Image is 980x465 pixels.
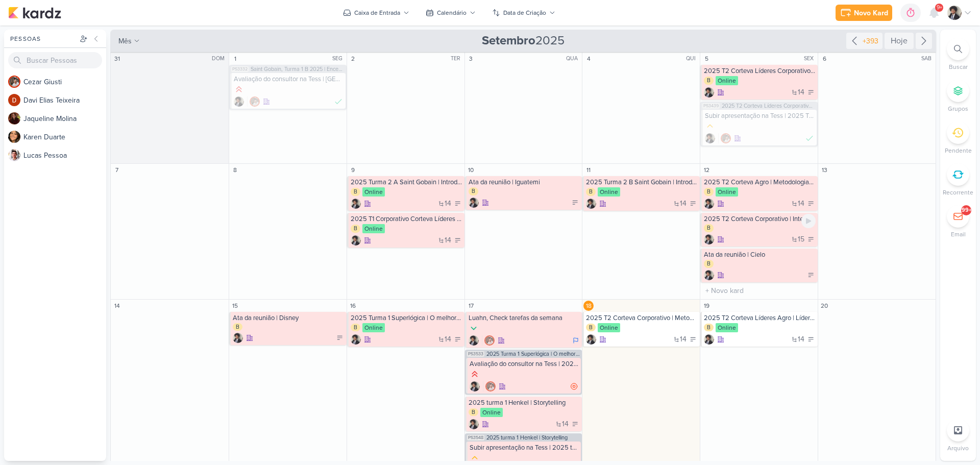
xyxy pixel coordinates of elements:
div: 18 [583,301,594,311]
span: 14 [445,237,451,244]
div: B [469,187,478,195]
div: Online [362,187,385,197]
img: Lucas Pessoa [8,149,20,161]
div: A Fazer [807,336,815,343]
div: A Fazer [454,237,461,244]
div: 2025 Turma 2 A Saint Gobain | Introdução ao projeto de Estágio [351,178,462,186]
div: Online [362,323,385,332]
span: 15 [798,236,804,243]
div: D a v i E l i a s T e i x e i r a [23,95,106,106]
div: SAB [921,55,935,63]
img: Pedro Luahn Simões [234,96,244,107]
div: 2025 T2 Corteva Corporativo | Integração [704,215,816,223]
img: Pedro Luahn Simões [704,234,714,244]
img: kardz.app [8,7,61,19]
div: A Fazer [690,200,697,207]
div: Colaboradores: Cezar Giusti [482,335,495,346]
div: Criador(a): Pedro Luahn Simões [469,419,479,429]
div: A Fazer [454,200,461,207]
div: Online [598,187,620,197]
div: Prioridade Alta [234,84,244,94]
div: Criador(a): Pedro Luahn Simões [351,334,361,345]
div: Criador(a): Pedro Luahn Simões [704,87,714,97]
div: 14 [112,301,122,311]
img: Pedro Luahn Simões [469,335,479,346]
div: Criador(a): Pedro Luahn Simões [351,199,361,209]
img: Pedro Luahn Simões [704,334,714,345]
div: 99+ [962,206,971,214]
div: Hoje [885,33,914,49]
img: Pedro Luahn Simões [351,199,361,209]
span: PS3548 [467,435,484,440]
span: PS3332 [231,66,249,72]
img: Davi Elias Teixeira [8,94,20,106]
div: Criador(a): Pedro Luahn Simões [705,133,715,143]
span: 14 [680,200,687,207]
div: J a q u e l i n e M o l i n a [23,113,106,124]
div: 15 [230,301,240,311]
img: Cezar Giusti [721,133,731,143]
span: 14 [798,200,804,207]
div: 2025 Turma 2 B Saint Gobain | Introdução ao Projeto de estágio [586,178,698,186]
div: Criador(a): Pedro Luahn Simões [586,334,596,345]
img: Pedro Luahn Simões [233,333,243,343]
img: Jaqueline Molina [8,112,20,125]
div: Pessoas [8,34,78,43]
div: B [704,260,714,268]
div: Criador(a): Pedro Luahn Simões [704,334,714,345]
span: 2025 [482,33,565,49]
img: Pedro Luahn Simões [469,419,479,429]
div: B [704,224,714,232]
div: Criador(a): Pedro Luahn Simões [233,333,243,343]
div: 11 [583,165,594,175]
div: Criador(a): Pedro Luahn Simões [586,199,596,209]
div: TER [451,55,463,63]
div: 3 [466,54,476,64]
img: Pedro Luahn Simões [470,381,480,391]
div: SEG [332,55,346,63]
div: Luahn, Check tarefas da semana [469,314,580,322]
img: Pedro Luahn Simões [351,235,361,246]
div: B [586,324,596,332]
img: Cezar Giusti [485,381,496,391]
span: 14 [798,336,804,343]
div: DOM [212,55,228,63]
div: A Fazer [572,421,579,428]
div: Criador(a): Pedro Luahn Simões [704,234,714,244]
div: QUA [566,55,581,63]
p: Recorrente [943,188,973,197]
div: K a r e n D u a r t e [23,132,106,142]
img: Pedro Luahn Simões [704,87,714,97]
div: Ata da reunião | Disney [233,314,345,322]
div: Avaliação do consultor na Tess | Saint Gobain, Turma 1 B 2025 | Encerramento [234,75,344,83]
div: Ata da reunião | Cielo [704,251,816,259]
div: SEX [804,55,817,63]
p: Email [951,230,966,239]
div: B [704,77,714,85]
div: Colaboradores: Cezar Giusti [247,96,260,107]
span: 2025 Turma 1 Superlógica | O melhor do Conflito [486,351,580,357]
div: Ligar relógio [801,214,816,228]
span: 14 [445,336,451,343]
div: Avaliação do consultor na Tess | 2025 Superlógica | O melhor do Conflito [470,360,579,368]
div: 10 [466,165,476,175]
div: 17 [466,301,476,311]
div: Criador(a): Pedro Luahn Simões [704,270,714,280]
div: 2025 T2 Corteva Corporativo | Metodologias Ágeis [586,314,698,322]
div: Criador(a): Pedro Luahn Simões [469,198,479,208]
div: B [233,323,242,331]
div: 16 [348,301,358,311]
div: A Fazer [807,89,815,96]
div: 31 [112,54,122,64]
span: 14 [562,421,569,428]
div: Subir apresentação na Tess | 2025 T2 Corteva Líderes Corporativo | Líder Formador [705,112,815,120]
div: Em atraso [571,382,578,390]
div: Online [598,323,620,332]
div: Prioridade Média [470,453,480,463]
div: A Fazer [454,336,461,343]
div: 20 [819,301,829,311]
div: A Fazer [336,334,344,341]
img: Pedro Luahn Simões [705,133,715,143]
li: Ctrl + F [940,38,976,71]
div: Online [480,408,503,417]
